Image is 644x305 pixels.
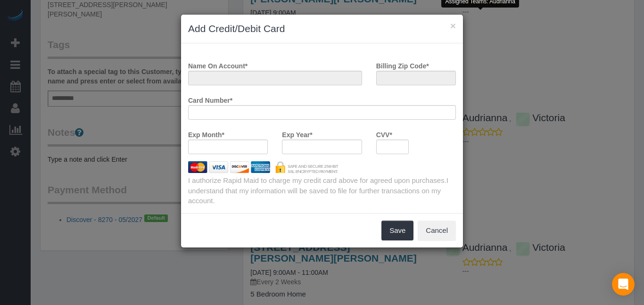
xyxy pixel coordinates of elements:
[450,21,456,31] button: ×
[181,161,346,173] img: credit cards
[188,127,224,140] label: Exp Month
[188,58,248,71] label: Name On Account
[376,127,392,140] label: CVV
[418,221,456,240] button: Cancel
[181,175,463,206] div: I authorize Rapid Maid to charge my credit card above for agreed upon purchases.
[282,127,312,140] label: Exp Year
[376,58,429,71] label: Billing Zip Code
[188,22,456,36] h3: Add Credit/Debit Card
[188,176,448,205] span: I understand that my information will be saved to file for further transactions on my account.
[381,221,413,240] button: Save
[612,273,635,296] div: Open Intercom Messenger
[188,92,232,105] label: Card Number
